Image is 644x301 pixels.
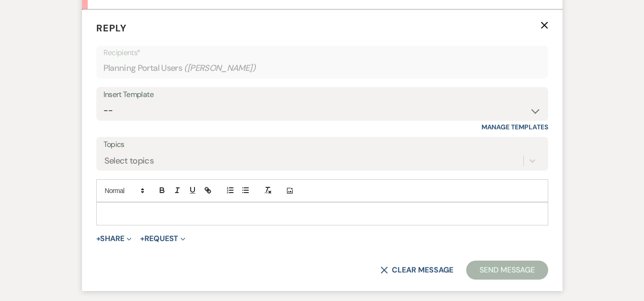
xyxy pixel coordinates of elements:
span: Reply [96,22,127,34]
button: Send Message [466,261,548,280]
label: Topics [103,138,541,152]
button: Clear message [380,266,453,274]
span: + [96,235,101,243]
span: ( [PERSON_NAME] ) [184,62,256,75]
div: Insert Template [103,88,541,102]
div: Planning Portal Users [103,59,541,78]
button: Share [96,235,132,243]
div: Select topics [104,155,154,167]
button: Request [140,235,185,243]
a: Manage Templates [481,123,548,131]
p: Recipients* [103,47,541,59]
span: + [140,235,144,243]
